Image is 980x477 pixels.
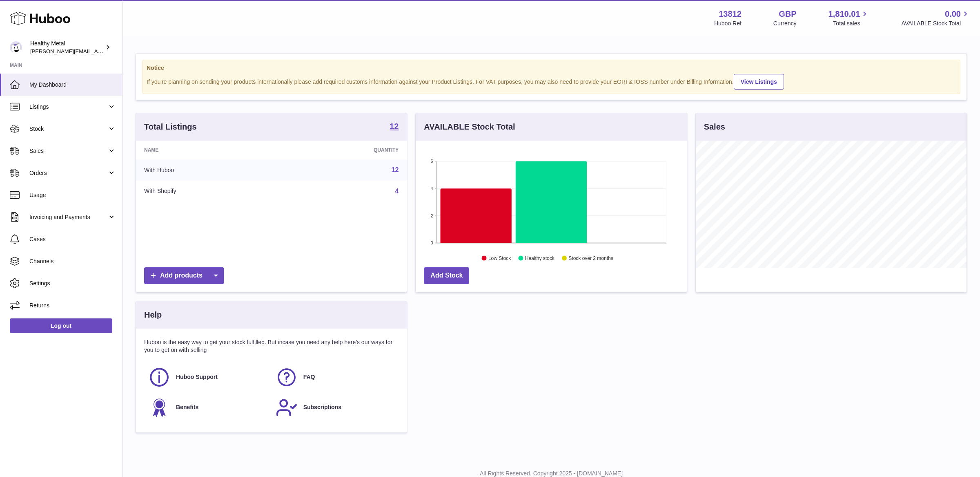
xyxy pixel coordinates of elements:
[424,121,515,132] h3: AVAILABLE Stock Total
[30,48,164,54] span: [PERSON_NAME][EMAIL_ADDRESS][DOMAIN_NAME]
[390,122,399,132] a: 12
[424,267,469,284] a: Add Stock
[29,169,107,177] span: Orders
[148,396,267,419] a: Benefits
[10,318,112,333] a: Log out
[144,309,162,320] h3: Help
[10,41,22,54] img: jose@healthy-metal.com
[282,141,407,159] th: Quantity
[431,213,433,218] text: 2
[829,9,870,27] a: 1,810.01 Total sales
[525,255,555,261] text: Healthy stock
[276,366,395,388] a: FAQ
[431,186,433,191] text: 4
[136,141,282,159] th: Name
[833,20,869,27] span: Total sales
[276,396,395,419] a: Subscriptions
[30,40,104,55] div: Healthy Metal
[144,267,224,284] a: Add products
[144,338,399,354] p: Huboo is the easy way to get your stock fulfilled. But incase you need any help here's our ways f...
[431,159,433,163] text: 6
[734,74,784,90] a: View Listings
[488,255,511,261] text: Low Stock
[148,366,267,388] a: Huboo Support
[392,166,399,173] a: 12
[303,403,341,411] span: Subscriptions
[29,81,116,89] span: My Dashboard
[147,73,956,90] div: If you're planning on sending your products internationally please add required customs informati...
[29,258,116,265] span: Channels
[719,9,742,20] strong: 13812
[303,373,315,381] span: FAQ
[773,20,797,27] div: Currency
[779,9,796,20] strong: GBP
[136,181,282,202] td: With Shopify
[569,255,613,261] text: Stock over 2 months
[714,20,742,27] div: Huboo Ref
[29,125,107,133] span: Stock
[390,122,399,130] strong: 12
[431,240,433,245] text: 0
[29,302,116,309] span: Returns
[147,64,956,72] strong: Notice
[136,159,282,181] td: With Huboo
[29,235,116,243] span: Cases
[29,103,107,111] span: Listings
[29,213,107,221] span: Invoicing and Payments
[29,147,107,155] span: Sales
[29,280,116,287] span: Settings
[704,121,725,132] h3: Sales
[29,191,116,199] span: Usage
[945,9,961,20] span: 0.00
[176,373,218,381] span: Huboo Support
[144,121,197,132] h3: Total Listings
[829,9,860,20] span: 1,810.01
[176,403,198,411] span: Benefits
[901,20,970,27] span: AVAILABLE Stock Total
[395,188,399,195] a: 4
[901,9,970,27] a: 0.00 AVAILABLE Stock Total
